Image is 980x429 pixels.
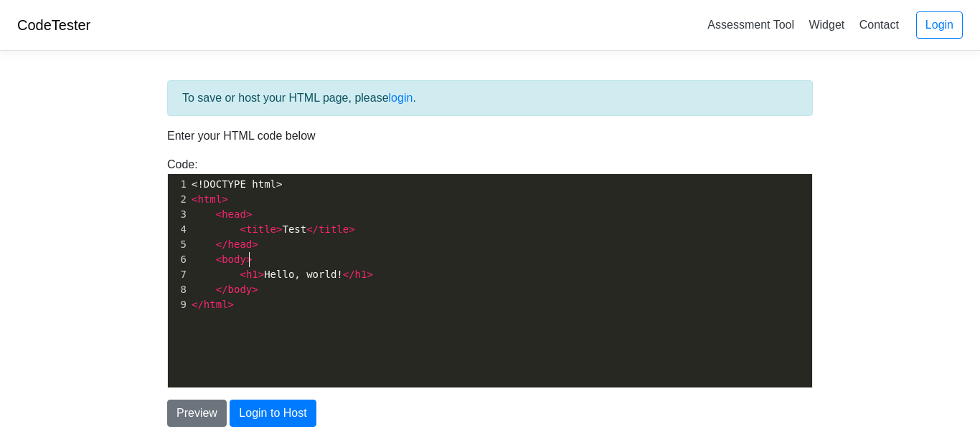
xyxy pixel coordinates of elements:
span: h1 [246,269,258,280]
div: 6 [168,252,189,267]
span: < [216,208,222,220]
span: Hello, world! [192,269,373,280]
span: > [246,254,252,265]
a: CodeTester [17,17,90,33]
button: Login to Host [230,400,316,427]
span: > [258,269,264,280]
a: Assessment Tool [702,13,800,37]
span: title [319,223,349,235]
div: 4 [168,222,189,237]
span: > [252,284,258,295]
span: head [222,208,246,220]
span: </ [343,269,355,280]
span: </ [306,223,319,235]
div: 1 [168,177,189,192]
span: > [246,208,252,220]
span: > [228,299,234,310]
span: html [197,193,222,205]
span: < [240,223,245,235]
span: < [192,193,197,205]
span: </ [192,299,204,310]
span: </ [216,284,228,295]
div: 2 [168,192,189,207]
span: < [240,269,245,280]
div: 8 [168,282,189,297]
div: To save or host your HTML page, please . [167,80,813,116]
div: Code: [156,156,824,388]
div: 9 [168,297,189,312]
span: </ [216,238,228,250]
div: 3 [168,207,189,222]
span: html [204,299,228,310]
span: > [367,269,372,280]
span: > [349,223,354,235]
span: > [222,193,227,205]
a: Widget [803,13,850,37]
span: <!DOCTYPE html> [192,178,282,190]
span: h1 [355,269,367,280]
span: body [228,284,253,295]
a: login [389,92,413,104]
span: Test [192,223,355,235]
a: Login [916,11,963,39]
button: Preview [167,400,227,427]
span: body [222,254,246,265]
span: > [252,238,258,250]
div: 7 [168,267,189,282]
span: head [228,238,253,250]
a: Contact [854,13,905,37]
span: < [216,254,222,265]
div: 5 [168,237,189,252]
p: Enter your HTML code below [167,127,813,145]
span: > [276,223,282,235]
span: title [246,223,276,235]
